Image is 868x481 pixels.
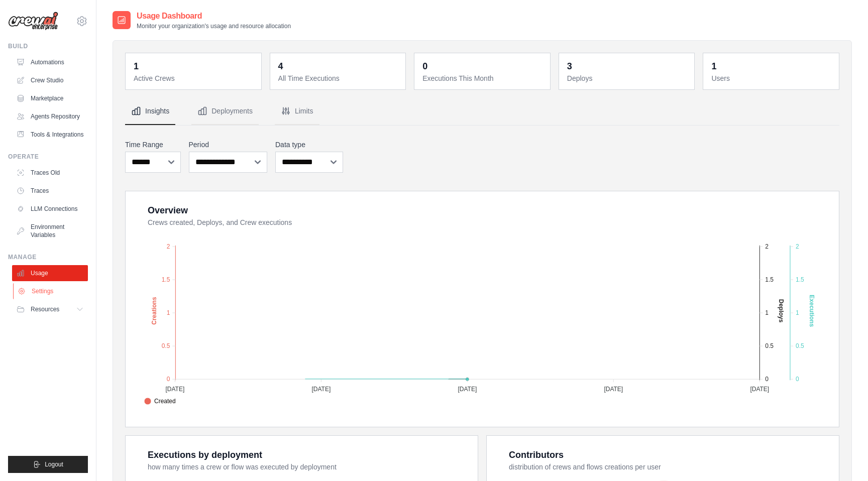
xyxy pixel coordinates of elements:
[422,73,544,83] dt: Executions This Month
[604,386,623,393] tspan: [DATE]
[12,183,88,199] a: Traces
[275,98,319,125] button: Limits
[8,12,58,31] img: Logo
[148,448,262,462] div: Executions by deployment
[12,72,88,88] a: Crew Studio
[796,276,804,283] tspan: 1.5
[167,243,170,250] tspan: 2
[12,201,88,217] a: LLM Connections
[189,140,268,150] label: Period
[125,98,175,125] button: Insights
[765,276,774,283] tspan: 1.5
[12,108,88,125] a: Agents Repository
[125,140,181,150] label: Time Range
[311,386,331,393] tspan: [DATE]
[191,98,259,125] button: Deployments
[711,73,833,83] dt: Users
[137,10,291,22] h2: Usage Dashboard
[137,22,291,30] p: Monitor your organization's usage and resource allocation
[134,73,255,83] dt: Active Crews
[808,295,815,327] text: Executions
[711,59,716,73] div: 1
[148,217,827,227] dt: Crews created, Deploys, and Crew executions
[12,90,88,106] a: Marketplace
[796,309,799,316] tspan: 1
[796,376,799,383] tspan: 0
[125,98,839,125] nav: Tabs
[796,342,804,349] tspan: 0.5
[458,386,477,393] tspan: [DATE]
[45,460,63,468] span: Logout
[765,376,769,383] tspan: 0
[8,456,88,473] button: Logout
[162,276,170,283] tspan: 1.5
[31,305,59,313] span: Resources
[8,253,88,261] div: Manage
[148,203,188,217] div: Overview
[144,397,176,406] span: Created
[12,265,88,281] a: Usage
[167,376,170,383] tspan: 0
[12,54,88,70] a: Automations
[750,386,769,393] tspan: [DATE]
[8,153,88,161] div: Operate
[8,42,88,50] div: Build
[151,297,158,325] text: Creations
[134,59,139,73] div: 1
[765,243,769,250] tspan: 2
[13,283,89,299] a: Settings
[765,309,769,316] tspan: 1
[796,243,799,250] tspan: 2
[12,127,88,143] a: Tools & Integrations
[567,59,572,73] div: 3
[509,462,827,472] dt: distribution of crews and flows creations per user
[422,59,427,73] div: 0
[12,165,88,181] a: Traces Old
[278,59,283,73] div: 4
[275,140,343,150] label: Data type
[12,219,88,243] a: Environment Variables
[509,448,564,462] div: Contributors
[148,462,466,472] dt: how many times a crew or flow was executed by deployment
[778,299,785,323] text: Deploys
[278,73,400,83] dt: All Time Executions
[162,342,170,349] tspan: 0.5
[765,342,774,349] tspan: 0.5
[167,309,170,316] tspan: 1
[165,386,184,393] tspan: [DATE]
[567,73,689,83] dt: Deploys
[12,301,88,317] button: Resources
